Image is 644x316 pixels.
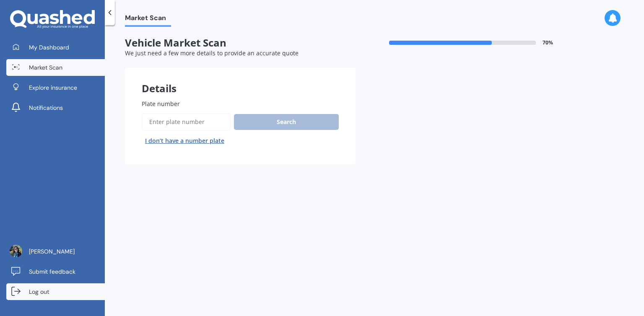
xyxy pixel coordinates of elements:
[29,83,77,92] span: Explore insurance
[29,247,75,256] span: [PERSON_NAME]
[6,243,105,260] a: [PERSON_NAME]
[29,288,49,296] span: Log out
[10,245,22,257] img: ACg8ocKZH-XcTVEE2C6DkMx8HYAPcPoZ-rI3LMV-PNlTzSEpf2tYekVb=s96-c
[125,14,171,25] span: Market Scan
[125,67,356,93] div: Details
[6,263,105,280] a: Submit feedback
[6,283,105,300] a: Log out
[29,104,63,112] span: Notifications
[142,134,228,148] button: I don’t have a number plate
[543,40,553,46] span: 70 %
[6,79,105,96] a: Explore insurance
[142,100,180,108] span: Plate number
[125,37,356,49] span: Vehicle Market Scan
[29,267,75,276] span: Submit feedback
[29,63,62,72] span: Market Scan
[6,99,105,116] a: Notifications
[29,43,69,52] span: My Dashboard
[6,39,105,56] a: My Dashboard
[125,49,299,57] span: We just need a few more details to provide an accurate quote
[142,113,231,131] input: Enter plate number
[6,59,105,76] a: Market Scan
